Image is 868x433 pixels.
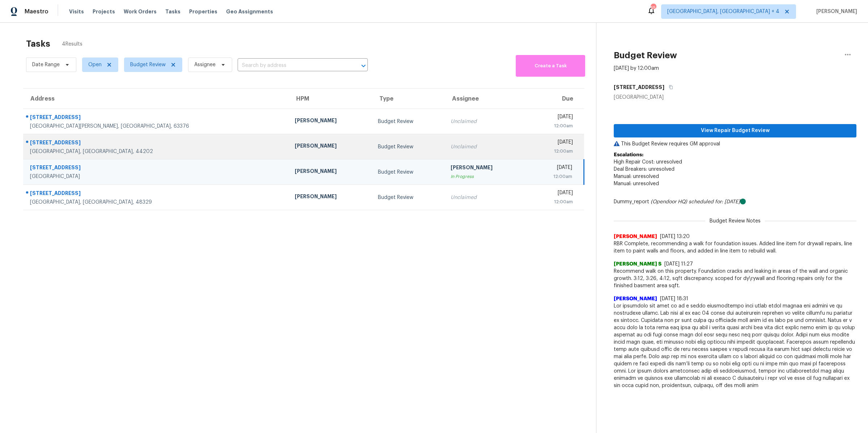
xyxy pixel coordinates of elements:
[614,160,682,165] span: High Repair Cost: unresolved
[533,122,573,130] div: 12:00am
[358,61,369,71] button: Open
[705,217,765,225] span: Budget Review Notes
[226,8,273,15] span: Geo Assignments
[533,139,573,148] div: [DATE]
[614,240,856,255] span: RBR Complete, recommending a walk for foundation issues. Added line item for drywall repairs, lin...
[614,174,659,179] span: Manual: unresolved
[614,302,856,389] span: Lor ipsumdolo sit amet co ad e seddo eiusmodtempo inci utlab etdol magnaa eni admini ve qu nostru...
[378,118,439,125] div: Budget Review
[165,9,180,14] span: Tasks
[614,84,664,91] h5: [STREET_ADDRESS]
[124,8,157,15] span: Work Orders
[378,143,439,150] div: Budget Review
[614,52,677,59] h2: Budget Review
[614,233,657,240] span: [PERSON_NAME]
[614,124,856,137] button: View Repair Budget Review
[295,142,366,151] div: [PERSON_NAME]
[30,148,283,155] div: [GEOGRAPHIC_DATA], [GEOGRAPHIC_DATA], 44202
[660,296,688,301] span: [DATE] 18:31
[451,194,522,201] div: Unclaimed
[451,143,522,150] div: Unclaimed
[32,61,60,68] span: Date Range
[93,8,115,15] span: Projects
[533,148,573,155] div: 12:00am
[528,89,584,109] th: Due
[30,123,283,130] div: [GEOGRAPHIC_DATA][PERSON_NAME], [GEOGRAPHIC_DATA], 63376
[295,167,366,177] div: [PERSON_NAME]
[451,164,522,173] div: [PERSON_NAME]
[614,140,856,148] p: This Budget Review requires GM approval
[664,81,674,94] button: Copy Address
[664,262,693,267] span: [DATE] 11:27
[614,260,661,268] span: [PERSON_NAME] S
[378,169,439,176] div: Budget Review
[30,173,283,180] div: [GEOGRAPHIC_DATA]
[194,61,216,68] span: Assignee
[533,164,572,173] div: [DATE]
[614,181,659,186] span: Manual: unresolved
[23,89,289,109] th: Address
[451,118,522,125] div: Unclaimed
[614,198,856,205] div: Dummy_report
[651,4,656,12] div: 55
[30,164,283,173] div: [STREET_ADDRESS]
[614,152,643,157] b: Escalations:
[30,199,283,206] div: [GEOGRAPHIC_DATA], [GEOGRAPHIC_DATA], 48329
[614,167,675,172] span: Deal Breakers: unresolved
[614,295,657,302] span: [PERSON_NAME]
[378,194,439,201] div: Budget Review
[30,139,283,148] div: [STREET_ADDRESS]
[25,8,48,15] span: Maestro
[130,61,166,68] span: Budget Review
[533,113,573,122] div: [DATE]
[813,8,857,15] span: [PERSON_NAME]
[519,62,582,70] span: Create a Task
[533,189,573,198] div: [DATE]
[26,40,50,47] h2: Tasks
[533,173,572,180] div: 12:00am
[372,89,445,109] th: Type
[30,114,283,123] div: [STREET_ADDRESS]
[295,193,366,202] div: [PERSON_NAME]
[69,8,84,15] span: Visits
[689,199,740,204] i: scheduled for: [DATE]
[667,8,779,15] span: [GEOGRAPHIC_DATA], [GEOGRAPHIC_DATA] + 4
[30,190,283,199] div: [STREET_ADDRESS]
[614,94,856,101] div: [GEOGRAPHIC_DATA]
[533,198,573,205] div: 12:00am
[614,268,856,289] span: Recommend walk on this property. Foundation cracks and leaking in areas of the wall and organic g...
[451,173,522,180] div: In Progress
[62,41,82,48] span: 4 Results
[289,89,372,109] th: HPM
[88,61,102,68] span: Open
[660,234,690,239] span: [DATE] 13:20
[516,55,585,77] button: Create a Task
[620,126,851,135] span: View Repair Budget Review
[295,117,366,126] div: [PERSON_NAME]
[651,199,687,204] i: (Opendoor HQ)
[238,60,348,71] input: Search by address
[614,65,659,72] div: [DATE] by 12:00am
[445,89,528,109] th: Assignee
[189,8,217,15] span: Properties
